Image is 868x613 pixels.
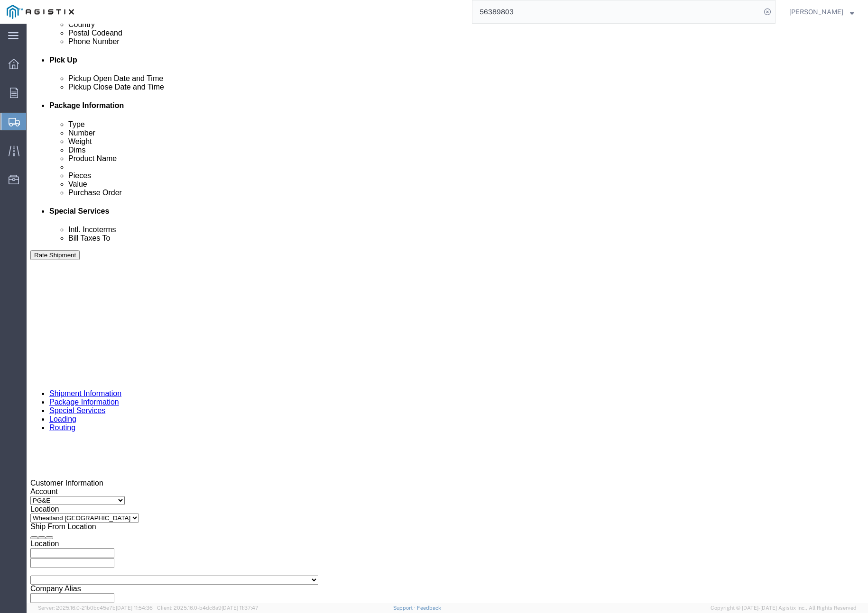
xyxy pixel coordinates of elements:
[472,0,761,23] input: Search for shipment number, reference number
[157,605,259,611] span: Client: 2025.16.0-b4dc8a9
[417,605,441,611] a: Feedback
[116,605,153,611] span: [DATE] 11:54:36
[393,605,417,611] a: Support
[27,24,868,603] iframe: FS Legacy Container
[789,6,855,18] button: [PERSON_NAME]
[7,5,74,19] img: logo
[222,605,259,611] span: [DATE] 11:37:47
[711,604,857,612] span: Copyright © [DATE]-[DATE] Agistix Inc., All Rights Reserved
[38,605,153,611] span: Server: 2025.16.0-21b0bc45e7b
[789,7,843,17] span: Joshua Nunez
